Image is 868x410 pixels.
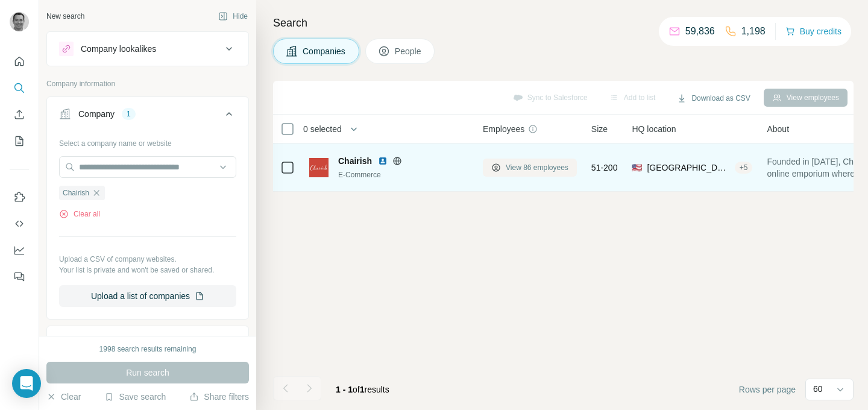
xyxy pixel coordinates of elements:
[10,239,29,261] button: Dashboard
[378,156,388,166] img: LinkedIn logo
[81,43,156,55] div: Company lookalikes
[338,155,372,167] span: Chairish
[10,130,29,152] button: My lists
[506,162,568,173] span: View 86 employees
[10,186,29,208] button: Use Surfe on LinkedIn
[63,188,89,198] span: Chairish
[309,158,329,177] img: Logo of Chairish
[12,369,41,398] div: Open Intercom Messenger
[47,34,248,63] button: Company lookalikes
[741,24,766,39] p: 1,198
[59,265,236,276] p: Your list is private and won't be saved or shared.
[591,162,618,174] span: 51-200
[813,383,823,395] p: 60
[99,344,197,355] div: 1998 search results remaining
[668,89,758,107] button: Download as CSV
[59,209,100,219] button: Clear all
[353,385,360,394] span: of
[10,266,29,288] button: Feedback
[632,162,642,174] span: 🇺🇸
[739,383,796,396] span: Rows per page
[10,77,29,99] button: Search
[78,108,115,120] div: Company
[647,162,729,174] span: [GEOGRAPHIC_DATA], [US_STATE]
[767,123,789,135] span: About
[10,51,29,72] button: Quick start
[46,78,249,89] p: Company information
[336,385,389,394] span: results
[735,162,753,173] div: + 5
[336,385,353,394] span: 1 - 1
[483,123,524,135] span: Employees
[189,391,249,403] button: Share filters
[303,123,342,135] span: 0 selected
[685,24,715,39] p: 59,836
[338,169,468,180] div: E-Commerce
[591,123,608,135] span: Size
[46,391,81,403] button: Clear
[47,99,248,133] button: Company1
[10,104,29,125] button: Enrich CSV
[360,385,365,394] span: 1
[104,391,166,403] button: Save search
[210,7,256,25] button: Hide
[483,159,577,177] button: View 86 employees
[59,254,236,265] p: Upload a CSV of company websites.
[10,12,29,31] img: Avatar
[59,285,236,307] button: Upload a list of companies
[785,23,841,40] button: Buy credits
[395,45,423,57] span: People
[47,329,248,358] button: Industry
[632,123,676,135] span: HQ location
[273,14,854,31] h4: Search
[46,11,84,22] div: New search
[303,45,347,57] span: Companies
[122,109,136,119] div: 1
[59,133,236,149] div: Select a company name or website
[10,213,29,235] button: Use Surfe API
